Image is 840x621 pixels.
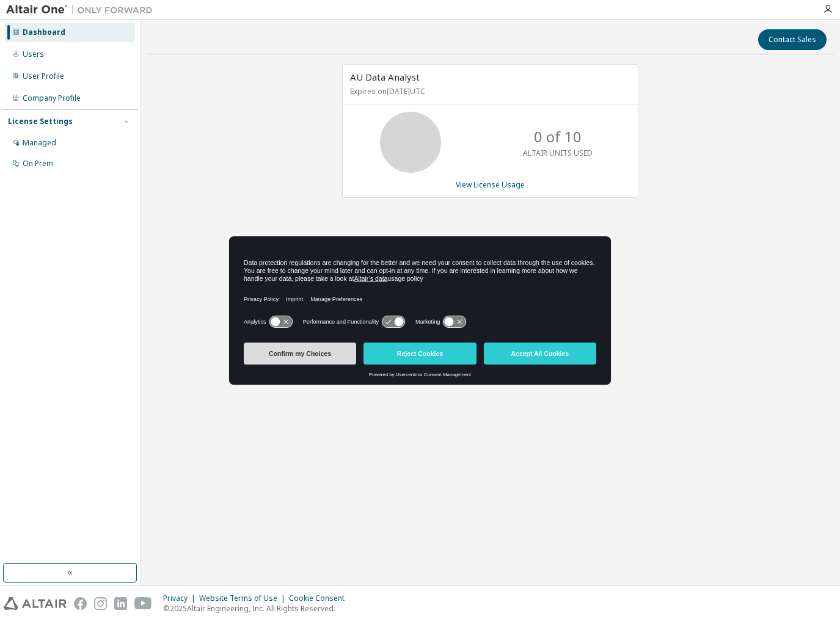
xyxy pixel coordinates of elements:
[23,27,65,37] div: Dashboard
[523,148,593,158] p: ALTAIR UNITS USED
[6,4,159,16] img: Altair One
[23,93,81,103] div: Company Profile
[758,29,827,50] button: Contact Sales
[23,159,53,169] div: On Prem
[289,594,352,603] div: Cookie Consent
[163,603,352,614] p: © 2025 Altair Engineering, Inc. All Rights Reserved.
[456,180,525,190] a: View License Usage
[114,597,127,610] img: linkedin.svg
[8,117,73,126] div: License Settings
[199,594,289,603] div: Website Terms of Use
[74,597,87,610] img: facebook.svg
[163,594,199,603] div: Privacy
[23,49,44,59] div: Users
[534,126,582,147] p: 0 of 10
[23,138,56,148] div: Managed
[4,597,67,610] img: altair_logo.svg
[350,71,420,83] span: AU Data Analyst
[134,597,152,610] img: youtube.svg
[350,86,627,96] p: Expires on [DATE] UTC
[23,71,64,81] div: User Profile
[94,597,107,610] img: instagram.svg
